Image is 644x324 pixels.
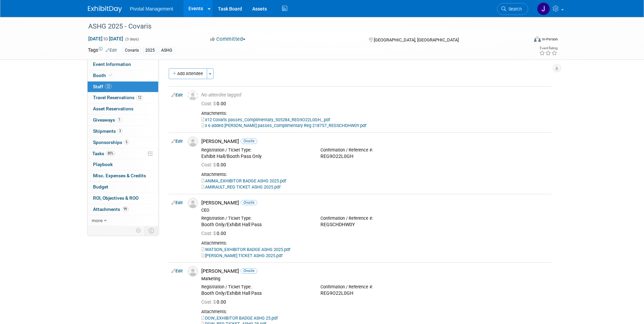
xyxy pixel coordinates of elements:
[320,216,429,221] div: Confirmation / Reference #:
[241,200,257,205] span: Onsite
[201,222,310,228] div: Booth Only/Exhibit Hall Pass
[88,6,122,13] img: ExhibitDay
[93,61,131,67] span: Event Information
[93,195,139,201] span: ROI, Objectives & ROO
[320,284,429,290] div: Confirmation / Reference #:
[201,101,217,106] span: Cost: $
[123,47,141,54] div: Covaris
[201,154,310,160] div: Exhibit Hall/Booth Pass Only
[92,151,115,156] span: Tasks
[106,48,117,53] a: Edit
[143,47,157,54] div: 2025
[103,36,109,41] span: to
[201,208,549,213] div: CEO
[201,284,310,290] div: Registration / Ticket Type:
[88,59,158,70] a: Event Information
[88,204,158,215] a: Attachments99
[93,117,122,123] span: Giveaways
[506,6,522,12] span: Search
[201,147,310,153] div: Registration / Ticket Type:
[201,117,330,122] a: x12 Covaris passes_Complimentary_505284_REG9O22L0GH_.pdf
[171,269,183,273] a: Edit
[201,299,217,305] span: Cost: $
[201,92,549,98] div: No attendee tagged
[93,206,129,212] span: Attachments
[201,231,217,236] span: Cost: $
[88,36,124,42] span: [DATE] [DATE]
[88,104,158,114] a: Asset Reservations
[201,162,229,167] span: 0.00
[320,147,429,153] div: Confirmation / Reference #:
[125,37,139,41] span: (3 days)
[201,162,217,167] span: Cost: $
[201,316,278,321] a: DOW_EXHIBITOR BADGE ASHG 25.pdf
[88,193,158,204] a: ROI, Objectives & ROO
[93,140,129,145] span: Sponsorships
[201,240,549,246] div: Attachments:
[86,20,518,33] div: ASHG 2025 - Covaris
[106,151,115,156] span: 85%
[88,126,158,137] a: Shipments3
[201,178,286,183] a: ANIMA_EXHIBITOR BADGE ASHG 2025.pdf
[374,37,459,42] span: [GEOGRAPHIC_DATA], [GEOGRAPHIC_DATA]
[201,200,549,206] div: [PERSON_NAME]
[171,200,183,205] a: Edit
[201,253,282,258] a: [PERSON_NAME] TICKET ASHG 2025.pdf
[88,70,158,81] a: Booth
[201,123,366,128] a: x 6 added [PERSON_NAME] passes_Complimentary Reg 218757_REGSCHDHW0Y.pdf
[88,137,158,148] a: Sponsorships5
[88,115,158,126] a: Giveaways1
[537,2,550,15] img: Jessica Gatton
[124,140,129,145] span: 5
[188,137,198,147] img: Associate-Profile-5.png
[117,117,122,122] span: 1
[201,111,549,116] div: Attachments:
[93,73,114,78] span: Booth
[93,128,123,134] span: Shipments
[201,231,229,236] span: 0.00
[88,148,158,159] a: Tasks85%
[201,309,549,314] div: Attachments:
[122,206,129,212] span: 99
[201,276,549,282] div: Marketing
[201,268,549,274] div: [PERSON_NAME]
[169,68,207,79] button: Add Attendee
[88,92,158,103] a: Travel Reservations12
[201,299,229,305] span: 0.00
[109,73,112,77] i: Booth reservation complete
[88,159,158,170] a: Playbook
[201,184,280,190] a: AMIRAULT_REG TICKET ASHG 2025.pdf
[130,6,173,12] span: Pivotal Management
[542,37,558,42] div: In-Person
[88,182,158,193] a: Budget
[105,84,112,89] span: 22
[171,139,183,144] a: Edit
[539,47,557,50] div: Event Rating
[92,218,103,223] span: more
[201,290,310,296] div: Booth Only/Exhibit Hall Pass
[188,198,198,208] img: Associate-Profile-5.png
[320,290,429,296] div: REG9O22L0GH
[188,266,198,276] img: Associate-Profile-5.png
[117,128,123,133] span: 3
[93,184,108,190] span: Budget
[171,93,183,97] a: Edit
[88,47,117,54] td: Tags
[188,90,198,101] img: Unassigned-User-Icon.png
[201,172,549,177] div: Attachments:
[534,36,541,42] img: Format-Inperson.png
[497,3,528,15] a: Search
[88,215,158,226] a: more
[201,216,310,221] div: Registration / Ticket Type:
[320,154,429,160] div: REG9O22L0GH
[320,222,429,228] div: REGSCHDHW0Y
[201,247,290,252] a: WATSON_EXHIBITOR BADGE ASHG 2025.pdf
[144,226,158,235] td: Toggle Event Tabs
[208,36,248,43] button: Committed
[93,106,133,111] span: Asset Reservations
[88,82,158,92] a: Staff22
[241,139,257,144] span: Onsite
[88,170,158,181] a: Misc. Expenses & Credits
[93,162,113,167] span: Playbook
[93,173,146,178] span: Misc. Expenses & Credits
